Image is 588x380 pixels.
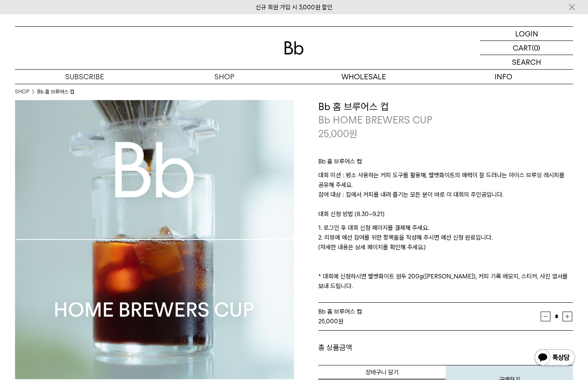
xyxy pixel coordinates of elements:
img: Bb 홈 브루어스 컵 [15,100,294,379]
p: 25,000 [318,127,357,141]
dt: 총 상품금액 [318,343,446,352]
p: Bb HOME BREWERS CUP [318,113,573,127]
a: CART (0) [480,41,573,55]
a: 신규 회원 가입 시 3,000원 할인 [256,4,332,11]
a: SHOP [15,88,29,96]
h3: Bb 홈 브루어스 컵 [318,100,573,114]
p: SEARCH [512,55,541,69]
p: 대회 미션 : 평소 사용하는 커피 도구를 활용해, 벨벳화이트의 매력이 잘 드러나는 아이스 브루잉 레시피를 공유해 주세요. 참여 대상 : 집에서 커피를 내려 즐기는 모든 분이 ... [318,170,573,209]
div: 원 [318,316,541,326]
p: 대회 신청 방법 (8.30~9.21) [318,209,573,223]
a: LOGIN [480,27,573,41]
button: 장바구니 담기 [318,365,446,379]
li: Bb 홈 브루어스 컵 [37,88,74,96]
p: INFO [434,70,573,84]
button: 증가 [563,312,572,321]
img: 로고 [284,41,304,55]
span: Bb 홈 브루어스 컵 [318,308,362,315]
p: WHOLESALE [294,70,434,84]
p: LOGIN [515,27,538,40]
a: SUBSCRIBE [15,70,154,84]
p: CART [513,41,532,55]
a: SHOP [154,70,294,84]
button: 감소 [541,312,550,321]
p: (0) [532,41,540,55]
p: Bb 홈 브루어스 컵 [318,157,573,170]
img: 카카오톡 채널 1:1 채팅 버튼 [534,348,576,368]
p: 1. 로그인 후 대회 신청 페이지를 결제해 주세요. 2. 리뷰에 예선 참여를 위한 항목들을 작성해 주시면 예선 신청 완료입니다. (자세한 내용은 상세 페이지를 확인해 주세요.... [318,223,573,291]
span: 원 [349,128,357,140]
strong: 25,000 [318,318,338,325]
